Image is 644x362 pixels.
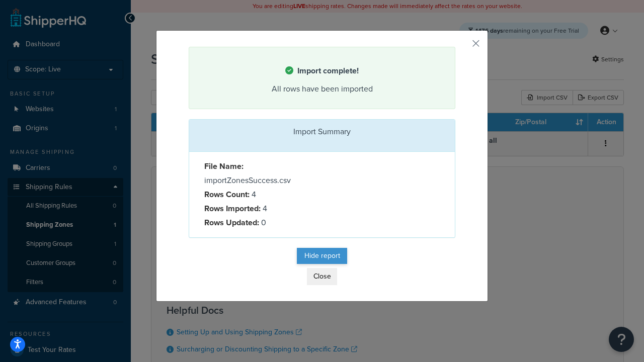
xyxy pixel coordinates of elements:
div: All rows have been imported [202,82,442,96]
strong: File Name: [204,160,244,172]
h3: Import Summary [197,127,447,136]
button: Hide report [297,248,347,264]
h4: Import complete! [202,65,442,77]
div: importZonesSuccess.csv 4 4 0 [197,159,322,230]
strong: Rows Updated: [204,217,259,228]
strong: Rows Count: [204,189,250,200]
strong: Rows Imported: [204,203,261,214]
button: Close [307,268,337,285]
